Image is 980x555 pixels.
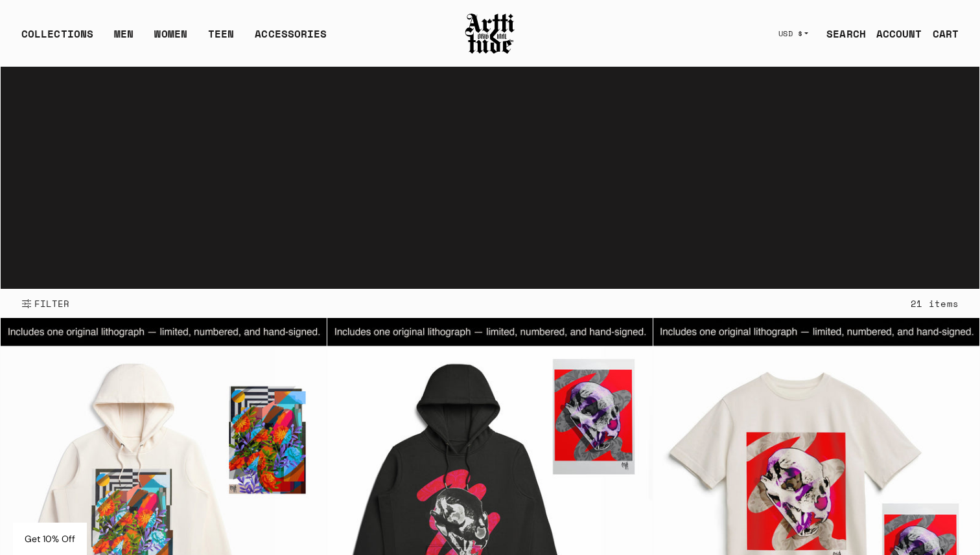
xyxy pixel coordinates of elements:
[933,26,959,41] div: CART
[208,26,234,52] a: TEEN
[464,12,516,56] img: Arttitude
[13,523,87,555] div: Get 10% Off
[911,296,959,311] div: 21 items
[255,26,327,52] div: ACCESSORIES
[816,21,866,47] a: SEARCH
[154,26,187,52] a: WOMEN
[866,21,922,47] a: ACCOUNT
[1,67,979,289] video: Your browser does not support the video tag.
[778,28,803,39] span: USD $
[32,297,70,310] span: FILTER
[771,19,817,48] button: USD $
[11,26,337,52] ul: Main navigation
[25,533,75,545] span: Get 10% Off
[114,26,134,52] a: MEN
[21,26,93,52] div: COLLECTIONS
[922,21,959,47] a: Open cart
[21,289,70,318] button: Show filters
